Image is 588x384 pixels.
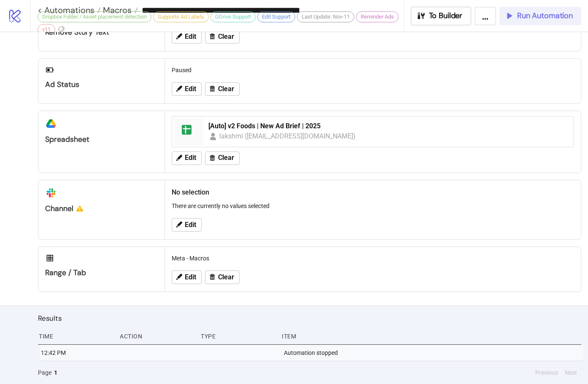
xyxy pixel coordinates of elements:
[208,122,569,131] div: [Auto] v2 Foods | New Ad Brief | 2025
[40,345,115,361] div: 12:42 PM
[38,11,151,22] div: Dropbox Folder / Asset placement detection
[38,328,113,344] div: Time
[51,368,60,377] button: 1
[475,7,496,25] button: ...
[38,313,581,324] h2: Results
[101,6,138,14] a: Macros
[218,154,234,162] span: Clear
[297,11,354,22] div: Last Update: Nov-11
[38,6,101,14] a: < Automations
[38,24,55,35] div: v11
[200,328,275,344] div: Type
[45,204,158,214] div: Channel
[429,11,463,21] span: To Builder
[101,5,132,16] span: Macros
[45,80,158,89] div: Ad Status
[517,11,573,21] span: Run Automation
[185,85,196,93] span: Edit
[172,201,574,211] p: There are currently no values selected
[205,30,240,43] button: Clear
[185,33,196,41] span: Edit
[172,218,202,232] button: Edit
[411,7,472,25] button: To Builder
[172,82,202,96] button: Edit
[499,7,581,25] button: Run Automation
[119,328,194,344] div: Action
[281,328,581,344] div: Item
[562,368,580,377] button: Next
[38,368,51,377] span: Page
[168,62,577,78] div: Paused
[153,11,209,22] div: Supports Ad Labels
[185,154,196,162] span: Edit
[210,11,256,22] div: GDrive Support
[257,11,295,22] div: Edit Support
[218,33,234,41] span: Clear
[205,82,240,96] button: Clear
[172,270,202,284] button: Edit
[45,27,158,37] div: Remove Story Text
[172,187,574,197] h2: No selection
[218,85,234,93] span: Clear
[172,30,202,43] button: Edit
[218,273,234,281] span: Clear
[185,221,196,229] span: Edit
[283,345,583,361] div: Automation stopped
[45,135,158,144] div: Spreadsheet
[219,131,356,141] div: lakshmi ([EMAIL_ADDRESS][DOMAIN_NAME])
[356,11,399,22] div: Reminder Ads
[205,270,240,284] button: Clear
[205,151,240,165] button: Clear
[45,268,158,278] div: Range / Tab
[185,273,196,281] span: Edit
[533,368,561,377] button: Previous
[172,151,202,165] button: Edit
[168,250,577,266] div: Meta - Macros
